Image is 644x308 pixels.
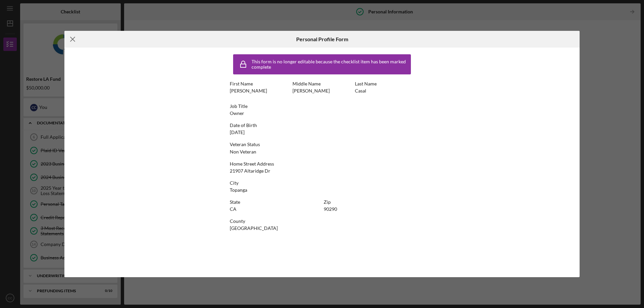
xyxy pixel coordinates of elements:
[296,36,348,42] h6: Personal Profile Form
[230,81,289,86] div: First Name
[252,59,409,70] div: This form is no longer editable because the checklist item has been marked complete
[230,206,236,212] div: CA
[230,161,414,167] div: Home Street Address
[230,88,267,94] div: [PERSON_NAME]
[292,88,330,94] div: [PERSON_NAME]
[230,187,247,193] div: Topanga
[230,111,244,116] div: Owner
[230,149,256,155] div: Non Veteran
[230,123,414,128] div: Date of Birth
[355,88,366,94] div: Casal
[324,199,414,205] div: Zip
[230,219,414,224] div: County
[230,130,245,135] div: [DATE]
[230,199,320,205] div: State
[230,104,414,109] div: Job Title
[230,180,414,186] div: City
[355,81,414,86] div: Last Name
[292,81,352,86] div: Middle Name
[230,142,414,147] div: Veteran Status
[324,206,337,212] div: 90290
[230,168,270,174] div: 21907 Altaridge Dr
[230,226,278,231] div: [GEOGRAPHIC_DATA]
